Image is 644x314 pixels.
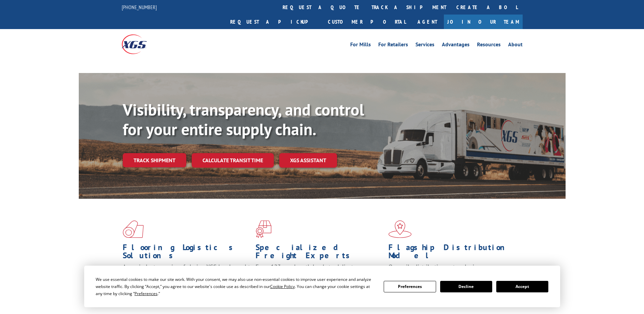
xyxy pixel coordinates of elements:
[477,42,501,49] a: Resources
[84,266,560,307] div: Cookie Consent Prompt
[270,284,295,289] span: Cookie Policy
[388,243,516,263] h1: Flagship Distribution Model
[496,281,548,292] button: Accept
[411,15,444,29] a: Agent
[96,276,376,297] div: We use essential cookies to make our site work. With your consent, we may also use non-essential ...
[123,153,186,167] a: Track shipment
[135,291,158,296] span: Preferences
[442,42,470,49] a: Advantages
[279,153,337,168] a: XGS ASSISTANT
[444,15,523,29] a: Join Our Team
[440,281,492,292] button: Decline
[378,42,408,49] a: For Retailers
[123,220,144,238] img: xgs-icon-total-supply-chain-intelligence-red
[256,243,383,263] h1: Specialized Freight Experts
[508,42,523,49] a: About
[256,220,271,238] img: xgs-icon-focused-on-flooring-red
[123,99,364,140] b: Visibility, transparency, and control for your entire supply chain.
[123,243,251,263] h1: Flooring Logistics Solutions
[388,220,412,238] img: xgs-icon-flagship-distribution-model-red
[415,42,434,49] a: Services
[122,4,157,10] a: [PHONE_NUMBER]
[388,263,513,279] span: Our agile distribution network gives you nationwide inventory management on demand.
[350,42,371,49] a: For Mills
[123,263,250,287] span: As an industry carrier of choice, XGS has brought innovation and dedication to flooring logistics...
[384,281,436,292] button: Preferences
[323,15,411,29] a: Customer Portal
[192,153,274,168] a: Calculate transit time
[256,263,383,293] p: From 123 overlength loads to delicate cargo, our experienced staff knows the best way to move you...
[225,15,323,29] a: Request a pickup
